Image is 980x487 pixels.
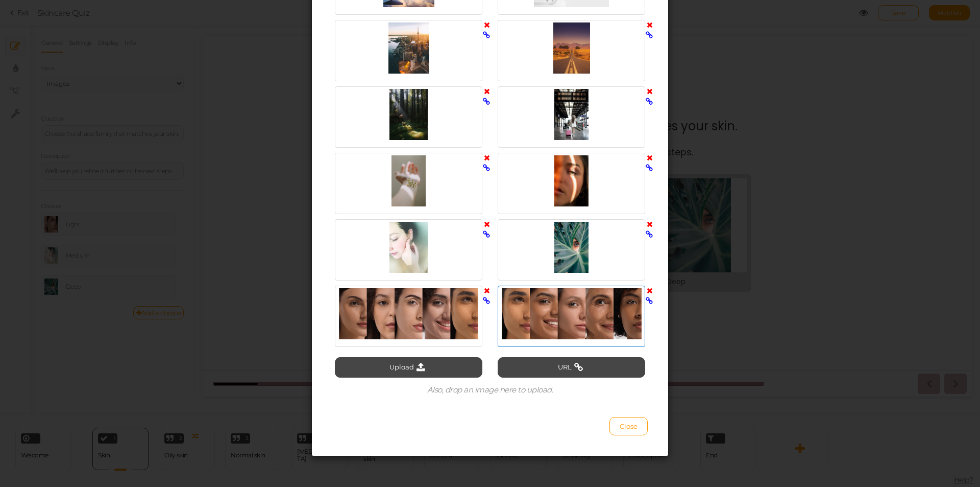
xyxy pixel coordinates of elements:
button: Upload [335,357,482,378]
div: Deep [464,241,544,251]
button: URL [498,357,645,378]
button: Close [609,417,648,435]
div: Medium [352,241,432,251]
div: Choose the shade family that matches your skin. [234,81,535,99]
div: Light [239,241,320,251]
span: Close [620,422,638,430]
span: Also, drop an image here to upload. [427,385,553,395]
div: We’ll help you refine it further in the next steps. [279,109,491,123]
